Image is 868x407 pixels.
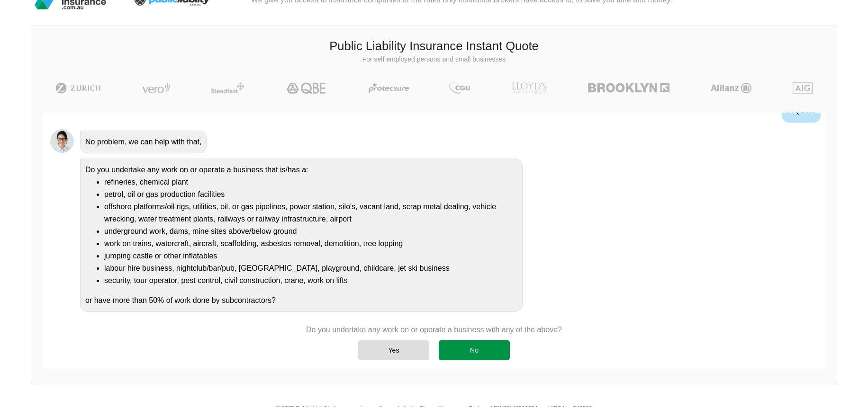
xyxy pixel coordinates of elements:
li: work on trains, watercraft, aircraft, scaffolding, asbestos removal, demolition, tree lopping [104,238,517,250]
p: Do you undertake any work on or operate a business with any of the above? [306,325,562,335]
li: jumping castle or other inflatables [104,250,517,262]
li: petrol, oil or gas production facilities [104,188,517,201]
img: Chatbot | PLI [50,129,74,153]
li: labour hire business, nightclub/bar/pub, [GEOGRAPHIC_DATA], playground, childcare, jet ski business [104,262,517,274]
img: LLOYD's | Public Liability Insurance [506,82,552,94]
div: No [439,340,510,360]
div: Do you undertake any work on or operate a business that is/has a: or have more than 50% of work d... [80,159,523,312]
img: Vero | Public Liability Insurance [138,82,174,94]
img: Zurich | Public Liability Insurance [51,82,105,94]
img: Brooklyn | Public Liability Insurance [584,82,673,94]
img: Protecsure | Public Liability Insurance [365,82,413,94]
img: AIG | Public Liability Insurance [789,82,817,94]
div: No problem, we can help with that, [80,131,207,153]
li: security, tour operator, pest control, civil construction, crane, work on lifts [104,274,517,287]
img: CGU | Public Liability Insurance [445,82,474,94]
li: offshore platforms/oil rigs, utilities, oil, or gas pipelines, power station, silo's, vacant land... [104,201,517,225]
p: For self employed persons and small businesses [38,55,830,64]
li: underground work, dams, mine sites above/below ground [104,225,517,238]
img: Steadfast | Public Liability Insurance [207,82,249,94]
img: QBE | Public Liability Insurance [281,82,332,94]
li: refineries, chemical plant [104,176,517,188]
img: Allianz | Public Liability Insurance [706,82,756,94]
h3: Public Liability Insurance Instant Quote [38,38,830,55]
div: Yes [358,340,429,360]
